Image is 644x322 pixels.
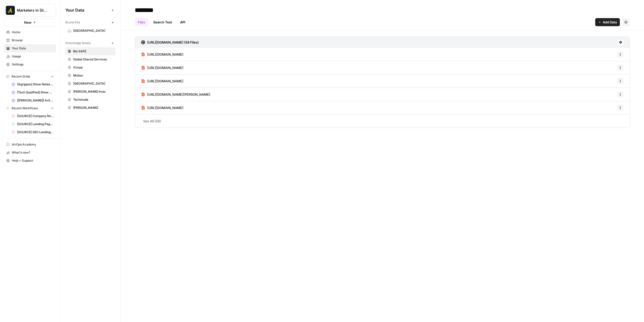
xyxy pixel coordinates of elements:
button: Help + Support [4,157,56,165]
a: [GEOGRAPHIC_DATA] [65,80,115,88]
h3: [URL][DOMAIN_NAME] (58 Files) [147,40,199,45]
span: AirOps Academy [12,142,54,147]
span: [[PERSON_NAME]] Article Writing - Keyword-Driven Articles Grid [17,98,54,103]
a: Motion [65,71,115,80]
a: [PERSON_NAME] hvac [65,88,115,96]
span: Recent Workflows [12,106,38,111]
span: Bio SAFE [73,49,113,54]
span: New [24,20,31,25]
a: AirOps Academy [4,140,56,149]
span: [Tech Qualified] Show Notes Grid [17,90,54,95]
span: Motion [73,73,113,78]
span: [SOURCE] Landing Page Writing [17,122,54,126]
a: API [177,18,188,26]
a: [URL][DOMAIN_NAME] [141,48,183,61]
a: [URL][DOMAIN_NAME] [141,61,183,74]
span: [URL][DOMAIN_NAME] [147,79,183,84]
a: Browse [4,36,56,44]
a: Your Data [4,44,56,52]
a: [SOURCE] Landing Page Writing [9,120,56,128]
a: Usage [4,52,56,60]
span: Usage [12,54,54,59]
span: Knowledge Bases [65,41,91,45]
a: iCorps [65,63,115,71]
span: Techmode [73,97,113,102]
button: New [4,19,56,26]
button: Recent Grids [4,73,56,80]
span: Your Data [65,7,109,13]
a: Search Test [150,18,175,26]
span: [URL][DOMAIN_NAME] [147,65,183,70]
img: Marketers in Demand Logo [6,6,15,15]
a: [SOURCE] Company Research [9,112,56,120]
span: [Agrippon] Show Notes Grid [17,82,54,87]
a: See All (58) [135,115,630,128]
span: [PERSON_NAME] [73,105,113,110]
span: [SOURCE] Company Research [17,114,54,118]
a: Bio SAFE [65,47,115,55]
span: [SOURCE] SEO Landing Page Brief [17,130,54,134]
button: What's new? [4,149,56,157]
span: Help + Support [12,158,54,163]
a: Techmode [65,96,115,104]
span: [GEOGRAPHIC_DATA] [73,81,113,86]
a: [Tech Qualified] Show Notes Grid [9,88,56,96]
a: [[PERSON_NAME]] Article Writing - Keyword-Driven Articles Grid [9,96,56,104]
div: What's new? [4,149,56,156]
a: Global Shared Services [65,55,115,63]
a: Home [4,28,56,36]
span: [URL][DOMAIN_NAME] [147,105,183,110]
span: [URL][DOMAIN_NAME] [147,52,183,57]
span: Marketers in [GEOGRAPHIC_DATA] [17,8,47,13]
span: Browse [12,38,54,43]
span: Settings [12,62,54,67]
button: Add Data [595,18,620,26]
span: [URL][DOMAIN_NAME][PERSON_NAME] [147,92,210,97]
span: [GEOGRAPHIC_DATA] [73,28,113,33]
a: [GEOGRAPHIC_DATA] [65,27,115,35]
button: Workspace: Marketers in Demand [4,4,56,17]
a: [Agrippon] Show Notes Grid [9,80,56,88]
a: [URL][DOMAIN_NAME] (58 Files) [141,37,199,48]
span: Global Shared Services [73,57,113,62]
a: [URL][DOMAIN_NAME][PERSON_NAME] [141,88,210,101]
a: [PERSON_NAME] [65,104,115,112]
a: [URL][DOMAIN_NAME] [141,101,183,114]
a: [URL][DOMAIN_NAME] [141,75,183,88]
span: Your Data [12,46,54,51]
span: Recent Grids [12,74,30,79]
span: [PERSON_NAME] hvac [73,89,113,94]
span: Add Data [603,20,617,25]
span: Brand Kits [65,20,80,25]
span: iCorps [73,65,113,70]
a: [SOURCE] SEO Landing Page Brief [9,128,56,136]
button: Recent Workflows [4,104,56,112]
span: Home [12,30,54,34]
a: Files [135,18,148,26]
a: Settings [4,60,56,68]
